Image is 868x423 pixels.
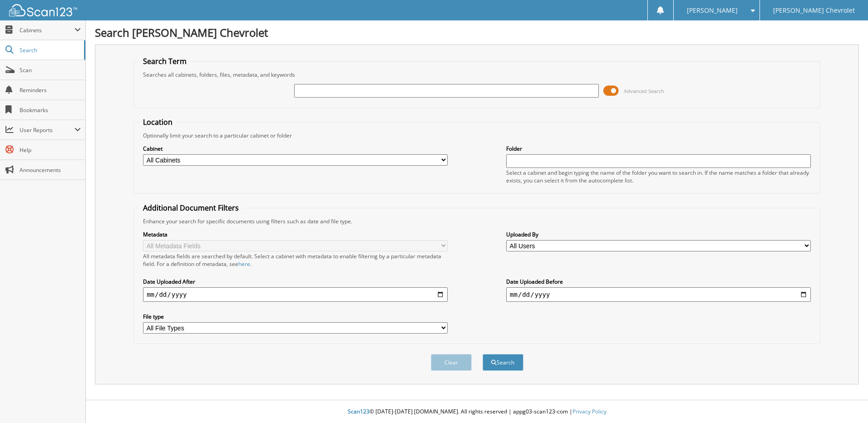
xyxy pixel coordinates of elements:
[20,26,74,34] span: Cabinets
[20,106,81,114] span: Bookmarks
[9,4,77,16] img: scan123-logo-white.svg
[138,56,191,66] legend: Search Term
[773,8,855,13] span: [PERSON_NAME] Chevrolet
[138,71,815,79] div: Searches all cabinets, folders, files, metadata, and keywords
[687,8,738,13] span: [PERSON_NAME]
[86,401,868,423] div: © [DATE]-[DATE] [DOMAIN_NAME]. All rights reserved | appg03-scan123-com |
[20,166,81,174] span: Announcements
[138,217,815,225] div: Enhance your search for specific documents using filters such as date and file type.
[138,132,815,139] div: Optionally limit your search to a particular cabinet or folder
[624,88,664,94] span: Advanced Search
[238,260,250,268] a: here
[95,25,859,40] h1: Search [PERSON_NAME] Chevrolet
[138,117,177,127] legend: Location
[20,66,81,74] span: Scan
[143,278,448,285] label: Date Uploaded After
[20,46,79,54] span: Search
[143,145,448,152] label: Cabinet
[506,231,811,238] label: Uploaded By
[506,287,811,302] input: end
[143,252,448,268] div: All metadata fields are searched by default. Select a cabinet with metadata to enable filtering b...
[431,354,472,371] button: Clear
[572,408,607,415] a: Privacy Policy
[138,203,243,213] legend: Additional Document Filters
[348,408,370,415] span: Scan123
[20,146,81,154] span: Help
[506,169,811,184] div: Select a cabinet and begin typing the name of the folder you want to search in. If the name match...
[143,287,448,302] input: start
[20,126,74,134] span: User Reports
[143,313,448,320] label: File type
[20,86,81,94] span: Reminders
[143,231,448,238] label: Metadata
[483,354,523,371] button: Search
[506,278,811,285] label: Date Uploaded Before
[506,145,811,152] label: Folder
